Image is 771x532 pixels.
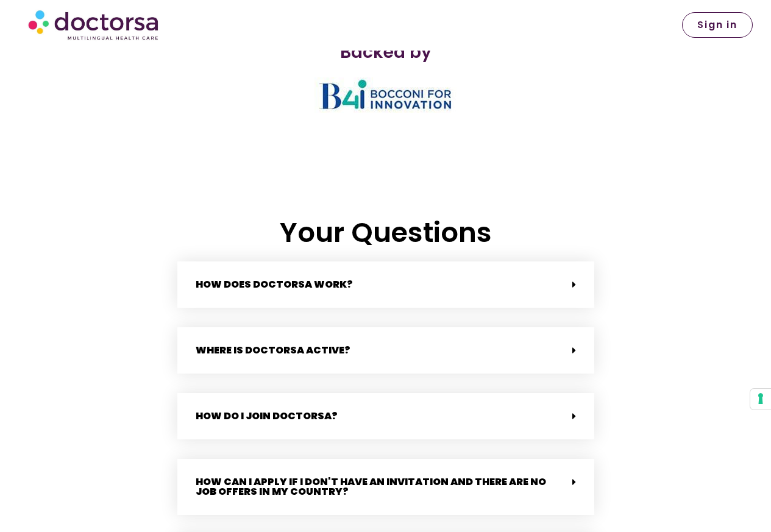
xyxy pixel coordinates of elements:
[697,20,737,30] span: Sign in
[196,277,353,291] a: How does Doctorsa work?
[177,459,594,515] div: How can I apply if I don't have an invitation and there are no job offers in my country?
[177,327,594,374] div: Where is Doctorsa active?
[196,409,338,423] a: How do I join Doctorsa?
[177,216,594,249] h4: Your Questions
[177,393,594,439] div: How do I join Doctorsa?
[177,261,594,308] div: How does Doctorsa work?
[750,389,771,410] button: Your consent preferences for tracking technologies
[196,343,350,357] a: Where is Doctorsa active?
[44,40,727,65] h3: Backed by
[196,475,546,498] a: How can I apply if I don't have an invitation and there are no job offers in my country?
[682,12,753,38] a: Sign in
